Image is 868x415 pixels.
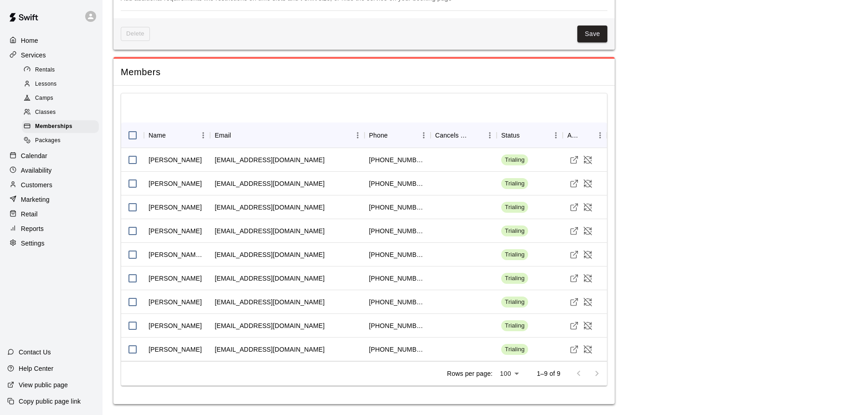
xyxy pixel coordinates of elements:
div: alanjdonato@gmail.com [215,179,324,188]
div: Settings [7,236,95,250]
span: Lessons [35,80,57,89]
button: Sort [166,129,179,142]
p: Copy public page link [19,397,81,406]
button: Menu [483,128,497,142]
span: Trialing [501,179,528,188]
span: Members [121,66,607,78]
div: 100 [496,367,522,380]
a: Visit customer profile [567,224,581,238]
span: Trialing [501,274,528,283]
a: Availability [7,164,95,177]
p: 1–9 of 9 [537,369,560,378]
button: Menu [417,128,431,142]
div: Camps [22,92,99,105]
p: Calendar [21,151,47,160]
a: Visit customer profile [567,295,581,309]
div: +17076567054 [369,226,426,236]
p: View public page [19,380,68,389]
a: Visit customer profile [567,177,581,190]
div: Alan Donato [149,203,202,212]
p: Marketing [21,195,50,204]
div: Lauren Muse-Fisher [149,250,205,259]
div: Name [149,123,166,148]
div: Name [144,123,210,148]
span: Rentals [35,66,55,75]
a: Visit customer profile [567,272,581,285]
div: Classes [22,106,99,119]
div: Status [501,123,520,148]
a: Packages [22,134,103,148]
button: Sort [520,129,533,142]
div: Phone [365,123,431,148]
div: lagox4@yahoo.com [215,321,324,330]
div: +19163970619 [369,155,426,164]
p: Help Center [19,364,53,373]
div: Cancels Date [431,123,497,148]
a: Customers [7,178,95,192]
button: Sort [580,129,593,142]
button: Menu [351,128,365,142]
div: Packages [22,134,99,147]
p: Customers [21,180,52,190]
div: +19168036268 [369,203,426,212]
a: Classes [22,106,103,120]
button: Cancel Membership [581,224,595,238]
span: Trialing [501,251,528,259]
a: Reports [7,222,95,236]
a: Visit customer profile [567,200,581,214]
button: Menu [549,128,563,142]
div: blaircolwell@gmail.com [215,345,324,354]
div: sarahmeaghan@sbcglobal.net [215,155,324,164]
a: Visit customer profile [567,153,581,167]
button: Sort [470,129,483,142]
div: Anmarie Thomas [149,297,202,307]
div: Michelle Dolliver [149,274,202,283]
a: Rentals [22,63,103,77]
span: Camps [35,94,53,103]
div: sandblasting@comcast.net [215,297,324,307]
div: Blair Colwell [149,345,202,354]
div: lauren.musefisher@gmail.com [215,250,324,259]
button: Cancel Membership [581,272,595,285]
span: Trialing [501,203,528,212]
a: Visit customer profile [567,248,581,261]
span: Memberships [35,122,72,131]
button: Cancel Membership [581,319,595,333]
button: Menu [593,128,607,142]
div: +19169566382 [369,345,426,354]
p: Contact Us [19,348,51,357]
a: Marketing [7,193,95,206]
a: Memberships [22,120,103,134]
div: Email [215,123,231,148]
p: Retail [21,210,38,219]
div: Randy Lagomarsino [149,321,202,330]
button: Sort [231,129,244,142]
button: Cancel Membership [581,153,595,167]
a: Retail [7,207,95,221]
div: +13109406421 [369,250,426,259]
div: Sarah Magaña [149,155,202,164]
div: Actions [563,123,607,148]
div: Status [497,123,563,148]
div: alanjdonato@gmail.com [215,203,324,212]
div: Lessons [22,78,99,91]
span: This membership cannot be deleted since it still has members [121,27,150,41]
span: Classes [35,108,56,117]
div: Email [210,123,365,148]
button: Cancel Membership [581,177,595,190]
button: Save [577,26,607,42]
a: Visit customer profile [567,319,581,333]
a: Visit customer profile [567,343,581,356]
span: Trialing [501,345,528,354]
button: Cancel Membership [581,295,595,309]
a: Home [7,34,95,47]
div: +19168036268 [369,179,426,188]
span: Trialing [501,322,528,330]
div: +19169349688 [369,321,426,330]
